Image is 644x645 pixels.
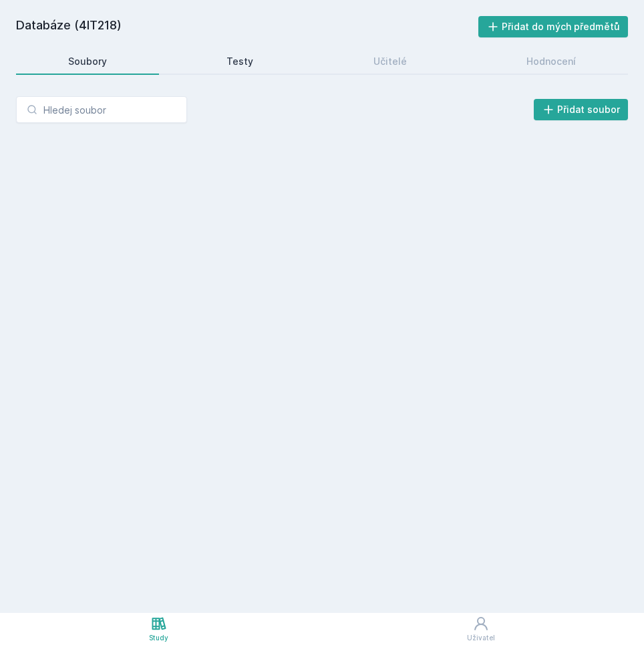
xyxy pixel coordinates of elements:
div: Učitelé [373,55,407,68]
div: Testy [226,55,253,68]
h2: Databáze (4IT218) [16,16,478,37]
a: Hodnocení [475,48,629,75]
a: Soubory [16,48,159,75]
button: Přidat soubor [534,99,629,120]
div: Uživatel [467,633,495,643]
input: Hledej soubor [16,96,187,123]
div: Study [149,633,168,643]
div: Soubory [68,55,107,68]
a: Učitelé [321,48,459,75]
a: Testy [175,48,306,75]
div: Hodnocení [526,55,576,68]
button: Přidat do mých předmětů [478,16,629,37]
